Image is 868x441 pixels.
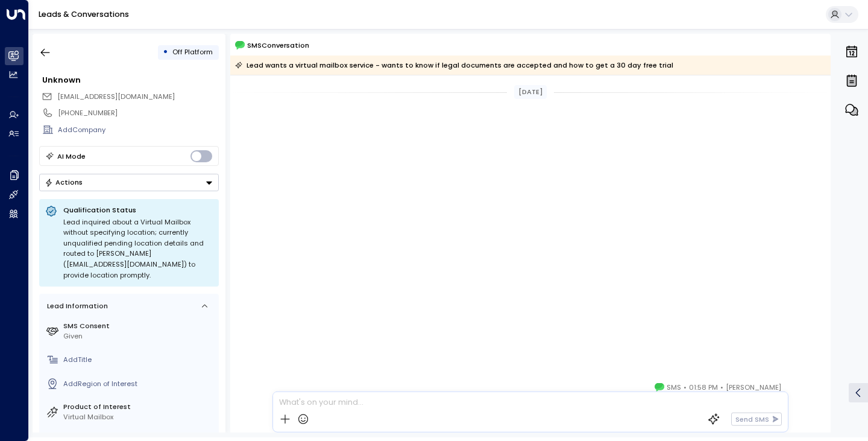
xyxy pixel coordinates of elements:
div: Lead inquired about a Virtual Mailbox without specifying location; currently unqualified pending ... [63,217,213,281]
span: • [684,381,687,393]
span: SMS Conversation [247,40,309,51]
span: [PERSON_NAME] [726,381,781,393]
div: Unknown [42,74,218,86]
div: Virtual Mailbox [63,412,215,422]
span: • [720,381,723,393]
span: Info@hausofc2c.com [57,92,175,102]
div: [DATE] [514,85,547,99]
button: Actions [39,174,219,191]
div: AddTitle [63,355,215,365]
div: AddRegion of Interest [63,379,215,389]
p: Qualification Status [63,205,213,215]
img: 5_headshot.jpg [786,381,805,401]
div: [PHONE_NUMBER] [58,108,218,118]
div: Lead Information [43,301,108,311]
span: [EMAIL_ADDRESS][DOMAIN_NAME] [57,92,175,101]
span: Off Platform [172,47,213,57]
label: SMS Consent [63,321,215,331]
div: Actions [45,178,83,186]
div: AddCompany [58,125,218,135]
label: Product of Interest [63,402,215,412]
div: AI Mode [57,150,86,162]
a: Leads & Conversations [39,9,129,19]
div: Given [63,331,215,341]
div: • [163,43,168,61]
span: 01:58 PM [689,381,718,393]
div: Button group with a nested menu [39,174,219,191]
div: Lead wants a virtual mailbox service - wants to know if legal documents are accepted and how to g... [235,59,673,71]
span: SMS [667,381,681,393]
